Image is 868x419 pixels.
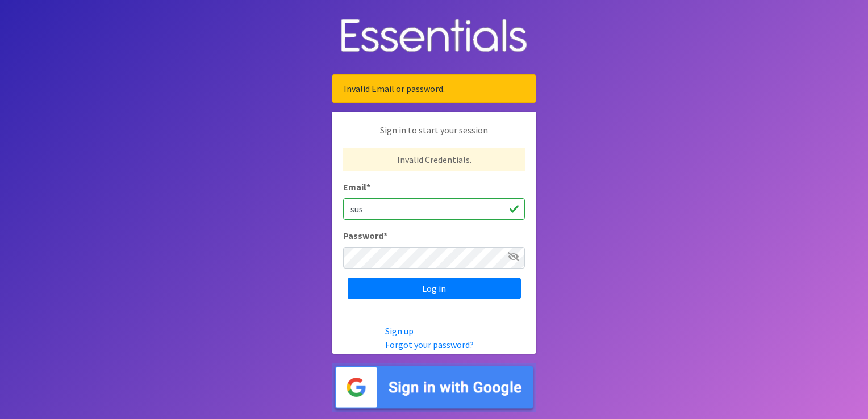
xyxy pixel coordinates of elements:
[343,180,370,194] label: Email
[383,230,387,241] abbr: required
[366,181,370,192] abbr: required
[343,123,525,148] p: Sign in to start your session
[343,229,387,242] label: Password
[385,325,414,337] a: Sign up
[332,7,536,66] img: Human Essentials
[332,74,536,103] div: Invalid Email or password.
[385,339,474,350] a: Forgot your password?
[348,278,521,299] input: Log in
[332,363,536,412] img: Sign in with Google
[343,148,525,171] p: Invalid Credentials.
